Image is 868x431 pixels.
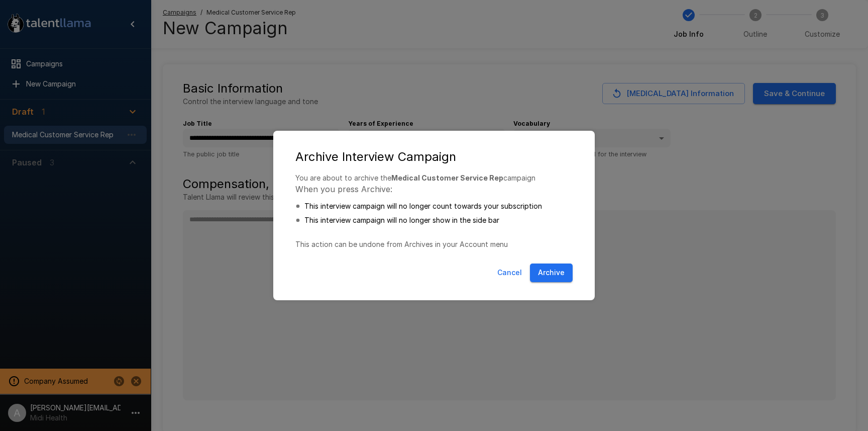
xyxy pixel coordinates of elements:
[304,201,542,211] p: This interview campaign will no longer count towards your subscription
[295,173,573,183] p: You are about to archive the campaign
[295,239,573,249] p: This action can be undone from Archives in your Account menu
[304,215,499,225] p: This interview campaign will no longer show in the side bar
[493,264,526,282] button: Cancel
[391,174,503,182] b: Medical Customer Service Rep
[283,141,585,173] h2: Archive Interview Campaign
[530,264,573,282] button: Archive
[295,183,573,195] p: When you press Archive:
